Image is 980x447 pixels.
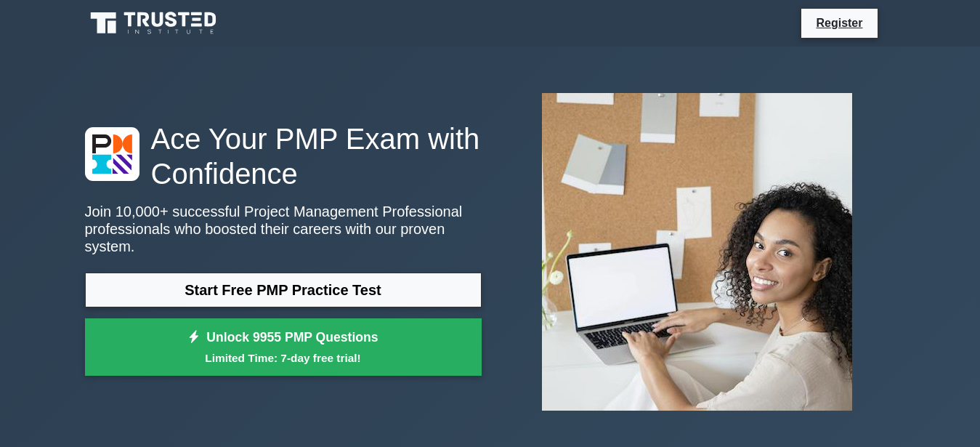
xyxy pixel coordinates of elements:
[103,350,463,366] small: Limited Time: 7-day free trial!
[85,318,482,376] a: Unlock 9955 PMP QuestionsLimited Time: 7-day free trial!
[85,203,482,255] p: Join 10,000+ successful Project Management Professional professionals who boosted their careers w...
[807,14,871,32] a: Register
[85,273,482,307] a: Start Free PMP Practice Test
[85,121,482,191] h1: Ace Your PMP Exam with Confidence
